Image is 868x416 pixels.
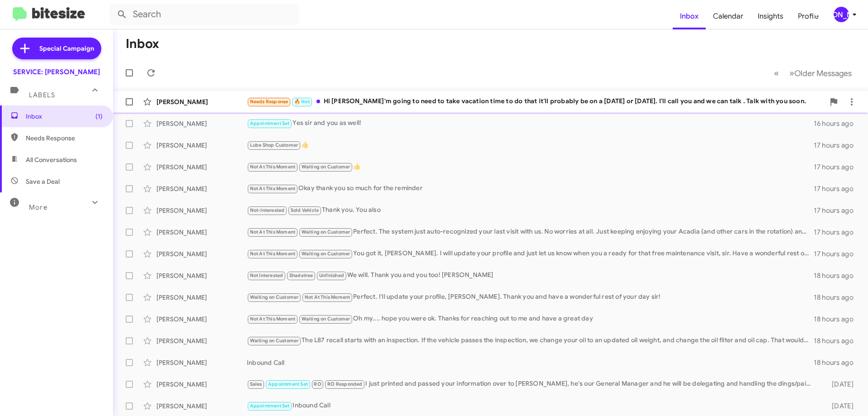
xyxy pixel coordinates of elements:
span: Not At This Moment [250,251,296,257]
div: [PERSON_NAME] [156,336,247,345]
div: Inbound Call [247,401,817,411]
span: Waiting on Customer [302,316,350,322]
div: [PERSON_NAME] [156,271,247,280]
a: Insights [750,3,791,29]
div: [PERSON_NAME] [156,119,247,128]
div: [PERSON_NAME] [156,380,247,389]
span: Not At This Moment [250,316,296,322]
a: Special Campaign [12,38,101,59]
span: Appointment Set [268,381,308,387]
nav: Page navigation example [769,64,857,82]
div: [PERSON_NAME] [156,184,247,193]
input: Search [109,4,299,25]
span: More [29,203,47,211]
button: [PERSON_NAME] [826,7,858,22]
div: Perfect. The system just auto-recognized your last visit with us. No worries at all. Just keeping... [247,227,814,237]
a: Inbox [673,3,706,29]
h1: Inbox [126,37,159,51]
div: Oh my.... hope you were ok. Thanks for reaching out to me and have a great day [247,314,814,324]
span: Unfinished [319,273,344,278]
span: » [789,67,794,79]
span: Not-Interested [250,207,285,213]
span: (1) [95,112,103,121]
span: Shadetree [289,273,313,278]
div: You got it, [PERSON_NAME]. I will update your profile and just let us know when you a ready for t... [247,249,814,259]
button: Previous [769,64,784,82]
div: 17 hours ago [814,184,861,193]
div: 16 hours ago [814,119,861,128]
div: 17 hours ago [814,206,861,215]
span: Sales [250,381,262,387]
div: Hi [PERSON_NAME]'m going to need to take vacation time to do that it'll probably be on a [DATE] o... [247,96,825,107]
span: Appointment Set [250,120,290,126]
div: SERVICE: [PERSON_NAME] [13,67,100,77]
div: 18 hours ago [814,315,861,324]
a: Calendar [706,3,750,29]
div: 17 hours ago [814,163,861,172]
div: [PERSON_NAME] [156,206,247,215]
div: [PERSON_NAME] [156,163,247,172]
span: Waiting on Customer [250,338,299,344]
span: All Conversations [26,155,77,164]
div: 👍 [247,162,814,172]
span: Inbox [26,112,103,121]
div: 18 hours ago [814,336,861,345]
span: Appointment Set [250,403,290,409]
span: RO Responded [327,381,362,387]
div: 17 hours ago [814,141,861,150]
span: Sold Vehicle [291,207,319,213]
span: Needs Response [250,99,288,105]
span: Lube Shop Customer [250,142,298,148]
span: 🔥 Hot [294,99,310,105]
div: 17 hours ago [814,249,861,258]
div: [PERSON_NAME] [156,141,247,150]
span: Save a Deal [26,177,60,186]
div: 17 hours ago [814,228,861,237]
div: Okay thank you so much for the reminder [247,183,814,194]
div: [PERSON_NAME] [156,249,247,258]
button: Next [784,64,857,82]
span: Special Campaign [39,44,94,53]
div: Perfect. I'll update your profile, [PERSON_NAME]. Thank you and have a wonderful rest of your day... [247,292,814,302]
div: 18 hours ago [814,358,861,367]
span: Waiting on Customer [302,164,350,170]
div: Inbound Call [247,358,814,367]
span: RO [314,381,321,387]
div: I just printed and passed your information over to [PERSON_NAME], he's our General Manager and he... [247,379,817,389]
span: Not At This Moment [250,229,296,235]
div: 👍 [247,140,814,150]
div: [PERSON_NAME] [156,293,247,302]
div: [PERSON_NAME] [156,315,247,324]
div: We will. Thank you and you too! [PERSON_NAME] [247,270,814,281]
span: Waiting on Customer [302,251,350,257]
span: Not At This Moment [250,186,296,191]
div: [PERSON_NAME] [834,7,849,22]
div: 18 hours ago [814,293,861,302]
span: Needs Response [26,134,103,143]
span: Waiting on Customer [250,294,299,300]
div: The L87 recall starts with an inspection. If the vehicle passes the inspection, we change your oi... [247,335,814,346]
div: [PERSON_NAME] [156,228,247,237]
span: Older Messages [794,68,852,78]
span: « [774,67,779,79]
span: Waiting on Customer [302,229,350,235]
div: Yes sir and you as well! [247,118,814,129]
span: Labels [29,91,55,99]
div: [PERSON_NAME] [156,358,247,367]
span: Not At This Moment [305,294,350,300]
span: Not At This Moment [250,164,296,170]
div: [DATE] [817,402,861,411]
div: [PERSON_NAME] [156,97,247,106]
div: Thank you. You also [247,205,814,215]
div: 18 hours ago [814,271,861,280]
div: [DATE] [817,380,861,389]
a: Profile [791,3,826,29]
div: [PERSON_NAME] [156,402,247,411]
span: Not Interested [250,273,283,278]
